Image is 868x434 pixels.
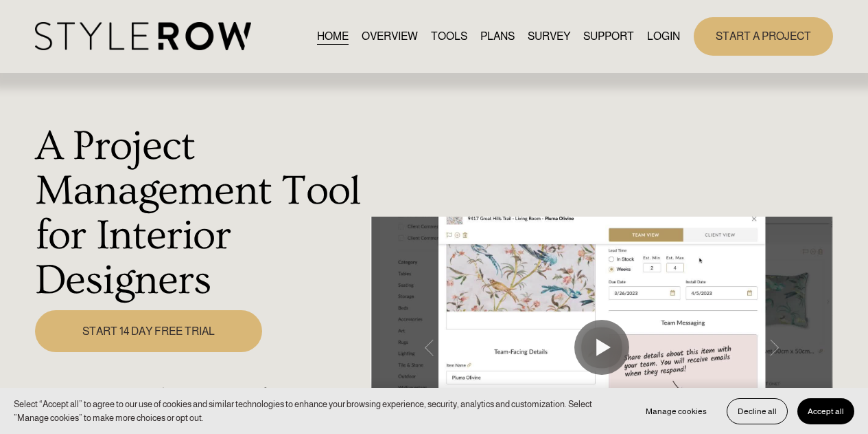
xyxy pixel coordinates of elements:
a: LOGIN [647,27,680,45]
a: OVERVIEW [362,27,418,45]
a: PLANS [480,27,515,45]
a: START 14 DAY FREE TRIAL [35,310,263,352]
h4: StyleRow is a platform , with maximum flexibility and organization. [35,385,364,426]
a: START A PROJECT [694,17,833,55]
button: Decline all [727,398,788,424]
span: Decline all [738,406,777,416]
button: Play [574,320,629,375]
strong: designed for designers [194,385,354,405]
a: SURVEY [528,27,570,45]
a: TOOLS [431,27,467,45]
button: Accept all [797,398,854,424]
span: SUPPORT [583,28,634,45]
button: Manage cookies [635,398,717,424]
span: Accept all [808,406,844,416]
a: HOME [317,27,349,45]
img: StyleRow [35,22,251,50]
span: Manage cookies [646,406,707,416]
a: folder dropdown [583,27,634,45]
h1: A Project Management Tool for Interior Designers [35,124,364,303]
p: Select “Accept all” to agree to our use of cookies and similar technologies to enhance your brows... [14,398,622,424]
